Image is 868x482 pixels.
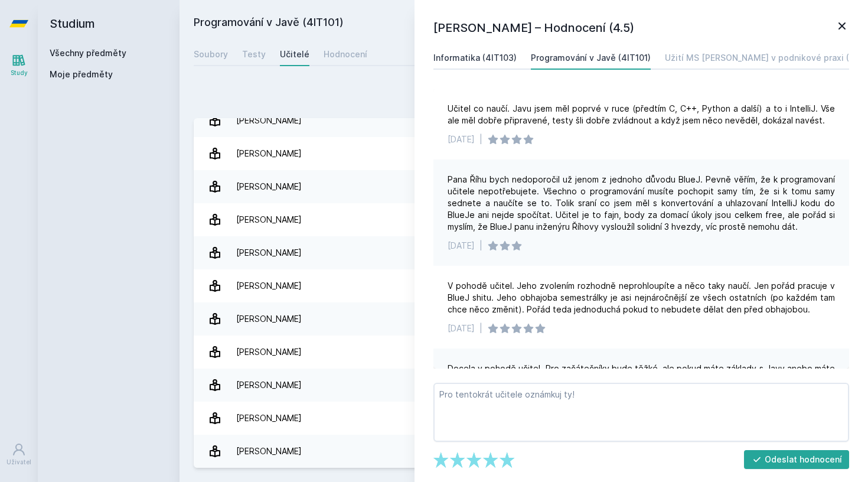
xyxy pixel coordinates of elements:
div: V pohodě učitel. Jeho zvolením rozhodně neprohloupíte a něco taky naučí. Jen pořád pracuje v Blue... [448,280,835,315]
a: [PERSON_NAME] 16 hodnocení 2.4 [194,369,854,402]
div: [PERSON_NAME] [236,340,302,364]
div: [DATE] [448,133,475,145]
a: [PERSON_NAME] 1 hodnocení 5.0 [194,104,854,137]
a: [PERSON_NAME] 18 hodnocení 4.6 [194,170,854,203]
a: Soubory [194,43,228,66]
div: Study [11,69,28,77]
div: [PERSON_NAME] [236,439,302,463]
div: Uživatel [6,458,31,467]
div: Docela v pohodě učitel. Pro začátečníky bude těžké, ale pokud máte základy s Javy anebo máte kama... [448,363,835,398]
a: [PERSON_NAME] 1 hodnocení 5.0 [194,402,854,435]
div: Hodnocení [324,48,367,60]
div: | [479,323,482,334]
a: Hodnocení [324,43,367,66]
a: Study [2,47,35,83]
h2: Programování v Javě (4IT101) [194,14,722,33]
a: Učitelé [280,43,309,66]
div: | [479,240,482,252]
div: [PERSON_NAME] [236,175,302,198]
a: [PERSON_NAME] 8 hodnocení 4.5 [194,269,854,302]
div: [PERSON_NAME] [236,307,302,331]
a: [PERSON_NAME] 3 hodnocení 3.3 [194,236,854,269]
span: Moje předměty [50,69,113,80]
div: [PERSON_NAME] [236,142,302,165]
button: Odeslat hodnocení [744,450,850,469]
a: [PERSON_NAME] 11 hodnocení 4.2 [194,137,854,170]
div: [PERSON_NAME] [236,241,302,265]
div: [PERSON_NAME] [236,208,302,232]
div: Učitelé [280,48,309,60]
a: [PERSON_NAME] 22 hodnocení 2.4 [194,203,854,236]
div: [DATE] [448,240,475,252]
div: Pana Říhu bych nedoporočil už jenom z jednoho důvodu BlueJ. Pevně věřím, že k programovaní učitel... [448,174,835,233]
div: Soubory [194,48,228,60]
a: [PERSON_NAME] 2 hodnocení 5.0 [194,302,854,336]
a: [PERSON_NAME] 1 hodnocení 3.0 [194,435,854,468]
a: Testy [242,43,266,66]
a: Uživatel [2,437,35,473]
div: [PERSON_NAME] [236,373,302,397]
a: Všechny předměty [50,48,126,58]
div: Učitel co naučí. Javu jsem měl poprvé v ruce (předtím C, C++, Python a další) a to i IntelliJ. Vš... [448,103,835,126]
div: | [479,133,482,145]
a: [PERSON_NAME] 3 hodnocení 4.0 [194,336,854,369]
div: [DATE] [448,323,475,334]
div: [PERSON_NAME] [236,274,302,298]
div: [PERSON_NAME] [236,406,302,430]
div: [PERSON_NAME] [236,109,302,132]
div: Testy [242,48,266,60]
